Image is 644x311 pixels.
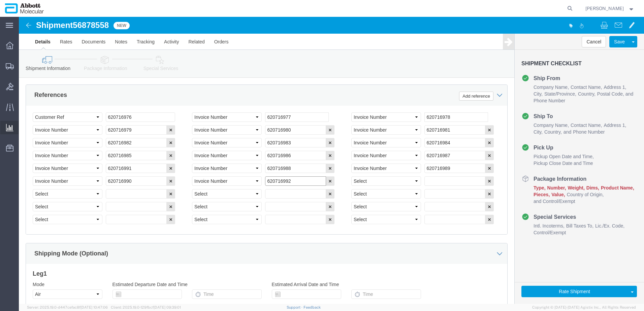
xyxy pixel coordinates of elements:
span: Server: 2025.19.0-d447cefac8f [27,305,108,309]
a: Support [287,305,303,309]
iframe: FS Legacy Container [19,17,644,304]
button: [PERSON_NAME] [585,4,635,12]
span: Client: 2025.19.0-129fbcf [111,305,181,309]
img: logo [5,3,44,13]
a: Feedback [303,305,321,309]
span: Raza Khan [585,5,624,12]
span: Copyright © [DATE]-[DATE] Agistix Inc., All Rights Reserved [532,305,636,310]
span: [DATE] 09:39:01 [154,305,181,309]
span: [DATE] 10:47:06 [80,305,108,309]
